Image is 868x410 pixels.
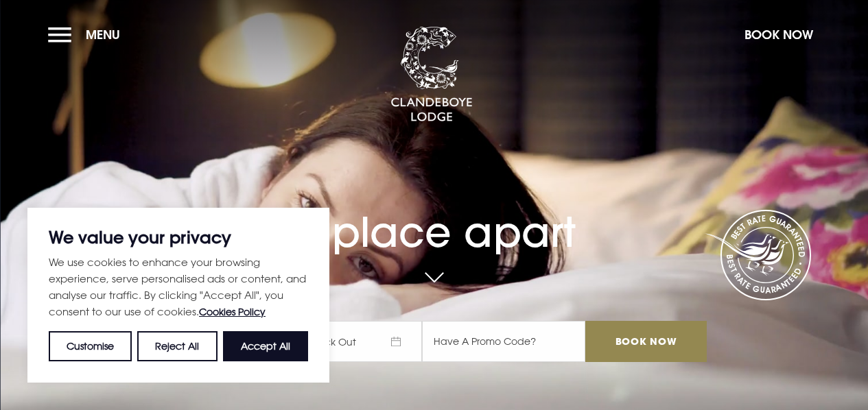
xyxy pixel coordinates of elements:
[27,208,329,383] div: We value your privacy
[738,20,820,49] button: Book Now
[199,306,266,317] a: Cookies Policy
[585,321,706,362] input: Book Now
[48,20,127,49] button: Menu
[137,331,217,361] button: Reject All
[292,321,422,362] span: Check Out
[390,27,473,123] img: Clandeboye Lodge
[49,331,132,361] button: Customise
[223,331,308,361] button: Accept All
[49,229,308,245] p: We value your privacy
[86,27,120,43] span: Menu
[49,254,308,320] p: We use cookies to enhance your browsing experience, serve personalised ads or content, and analys...
[422,321,585,362] input: Have A Promo Code?
[161,182,706,256] h1: A place apart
